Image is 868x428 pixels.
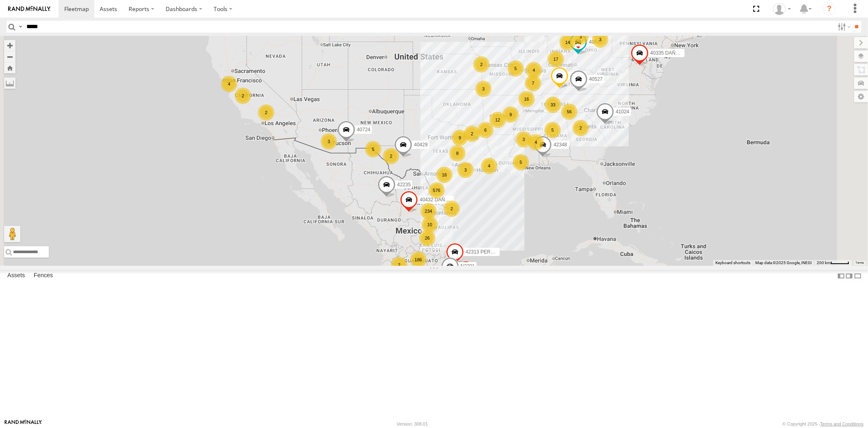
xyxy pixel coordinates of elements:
[414,142,427,148] span: 40429
[4,77,15,89] label: Measure
[30,270,57,282] label: Fences
[4,40,15,51] button: Zoom in
[397,421,428,426] div: Version: 308.01
[553,142,567,148] span: 42348
[507,60,524,77] div: 5
[8,6,50,12] img: rand-logo.svg
[513,154,529,170] div: 5
[17,21,24,33] label: Search Query
[560,34,576,51] div: 14
[817,260,831,265] span: 200 km
[854,270,862,282] label: Hide Summary Table
[525,75,541,91] div: 7
[528,134,544,150] div: 4
[783,421,864,426] div: © Copyright 2025 -
[4,51,15,62] button: Zoom out
[4,226,20,242] button: Drag Pegman onto the map to open Street View
[589,76,602,82] span: 40527
[548,51,564,67] div: 17
[391,257,407,273] div: 2
[545,97,561,113] div: 33
[452,130,468,146] div: 9
[823,2,836,15] i: ?
[490,112,506,128] div: 12
[464,126,480,142] div: 2
[420,197,455,203] span: 40432 DAÑADO
[854,91,868,102] label: Map Settings
[422,216,438,233] div: 10
[473,56,490,73] div: 2
[449,145,466,161] div: 8
[837,270,845,282] label: Dock Summary Table to the Left
[516,131,532,148] div: 3
[460,263,474,269] span: N2301
[573,29,589,45] div: 3
[770,3,794,15] div: Victor Sanchez
[561,104,577,120] div: 56
[258,104,274,121] div: 2
[820,421,864,426] a: Terms and Conditions
[420,203,437,219] div: 234
[845,270,853,282] label: Dock Summary Table to the Right
[856,261,864,265] a: Terms (opens in new tab)
[3,270,29,282] label: Assets
[518,91,535,107] div: 16
[221,76,237,92] div: 4
[592,31,608,48] div: 3
[436,167,453,183] div: 16
[573,120,589,136] div: 2
[481,158,497,174] div: 4
[457,162,474,178] div: 3
[544,122,561,138] div: 5
[755,260,812,265] span: Map data ©2025 Google, INEGI
[397,182,410,188] span: 42235
[419,230,435,246] div: 26
[4,62,15,73] button: Zoom Home
[526,62,542,78] div: 4
[429,182,445,199] div: 576
[616,109,629,115] span: 41024
[383,148,399,164] div: 2
[356,127,370,133] span: 40724
[444,201,460,217] div: 2
[466,249,520,255] span: 42313 PERDIDO 102025
[477,122,494,138] div: 6
[503,106,519,123] div: 9
[814,260,852,266] button: Map Scale: 200 km per 42 pixels
[835,21,852,33] label: Search Filter Options
[475,81,492,97] div: 3
[235,88,251,104] div: 2
[321,133,337,150] div: 3
[410,252,426,268] div: 186
[715,260,750,266] button: Keyboard shortcuts
[365,141,381,157] div: 5
[650,50,686,56] span: 40335 DAÑADO
[4,420,42,428] a: Visit our Website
